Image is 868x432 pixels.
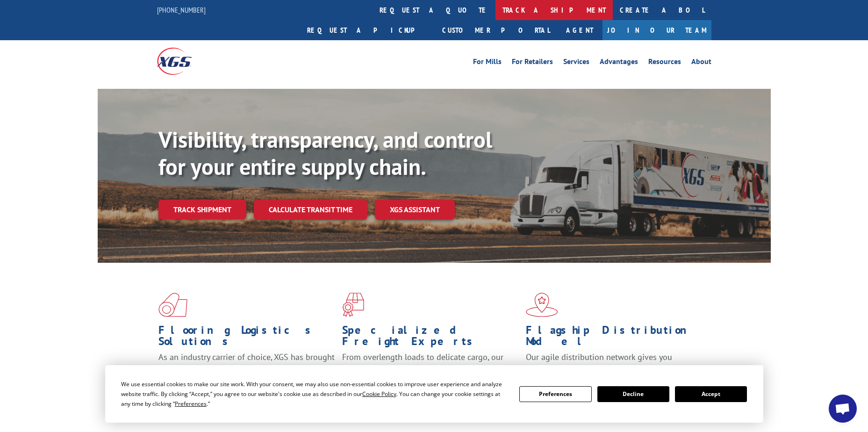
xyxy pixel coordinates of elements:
[158,125,492,181] b: Visibility, transparency, and control for your entire supply chain.
[526,324,703,352] h1: Flagship Distribution Model
[175,400,207,408] span: Preferences
[254,200,367,220] a: Calculate transit time
[691,58,711,68] a: About
[519,386,591,402] button: Preferences
[105,365,763,423] div: Cookie Consent Prompt
[526,293,558,317] img: xgs-icon-flagship-distribution-model-red
[157,5,206,14] a: [PHONE_NUMBER]
[300,20,435,40] a: Request a pickup
[158,324,335,352] h1: Flooring Logistics Solutions
[473,58,502,68] a: For Mills
[342,352,519,393] p: From overlength loads to delicate cargo, our experienced staff knows the best way to move your fr...
[600,58,638,68] a: Advantages
[648,58,681,68] a: Resources
[342,324,519,352] h1: Specialized Freight Experts
[375,200,455,220] a: XGS ASSISTANT
[597,386,669,402] button: Decline
[362,390,396,398] span: Cookie Policy
[603,20,711,40] a: Join Our Team
[435,20,557,40] a: Customer Portal
[158,293,187,317] img: xgs-icon-total-supply-chain-intelligence-red
[158,352,335,385] span: As an industry carrier of choice, XGS has brought innovation and dedication to flooring logistics...
[526,352,698,374] span: Our agile distribution network gives you nationwide inventory management on demand.
[512,58,553,68] a: For Retailers
[342,293,364,317] img: xgs-icon-focused-on-flooring-red
[121,379,508,409] div: We use essential cookies to make our site work. With your consent, we may also use non-essential ...
[158,200,246,219] a: Track shipment
[675,386,747,402] button: Accept
[829,395,857,423] div: Open chat
[557,20,603,40] a: Agent
[563,58,589,68] a: Services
